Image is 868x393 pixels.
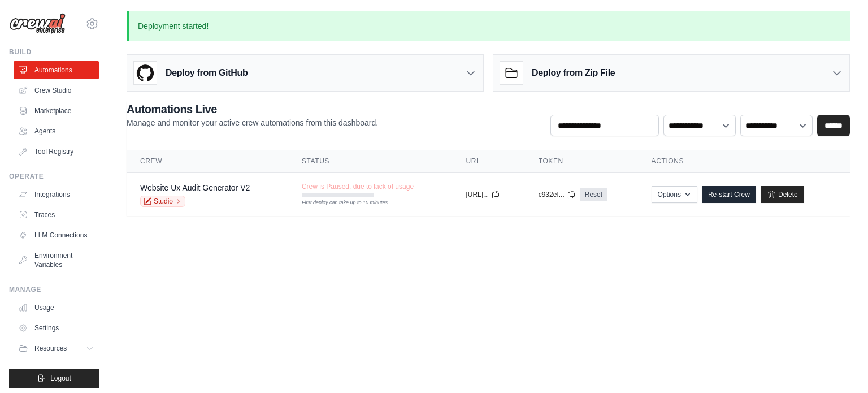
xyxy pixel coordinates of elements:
[14,226,99,244] a: LLM Connections
[9,47,99,57] div: Build
[127,150,288,173] th: Crew
[14,81,99,100] a: Crew Studio
[14,142,99,161] a: Tool Registry
[580,188,607,201] a: Reset
[532,66,615,80] h3: Deploy from Zip File
[761,186,804,203] a: Delete
[302,182,414,191] span: Crew is Paused, due to lack of usage
[14,339,99,357] button: Resources
[14,319,99,337] a: Settings
[652,186,697,203] button: Options
[14,102,99,120] a: Marketplace
[134,62,157,84] img: GitHub Logo
[140,196,185,207] a: Studio
[638,150,850,173] th: Actions
[127,11,850,41] p: Deployment started!
[127,117,378,128] p: Manage and monitor your active crew automations from this dashboard.
[702,186,756,203] a: Re-start Crew
[140,183,250,192] a: Website Ux Audit Generator V2
[127,101,378,117] h2: Automations Live
[288,150,452,173] th: Status
[34,344,67,353] span: Resources
[14,206,99,224] a: Traces
[9,369,99,388] button: Logout
[9,13,66,34] img: Logo
[9,285,99,294] div: Manage
[14,185,99,204] a: Integrations
[14,122,99,140] a: Agents
[50,374,71,383] span: Logout
[14,299,99,317] a: Usage
[9,172,99,181] div: Operate
[166,66,248,80] h3: Deploy from GitHub
[525,150,638,173] th: Token
[14,247,99,274] a: Environment Variables
[14,61,99,79] a: Automations
[452,150,524,173] th: URL
[302,199,374,207] div: First deploy can take up to 10 minutes
[539,190,576,199] button: c932ef...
